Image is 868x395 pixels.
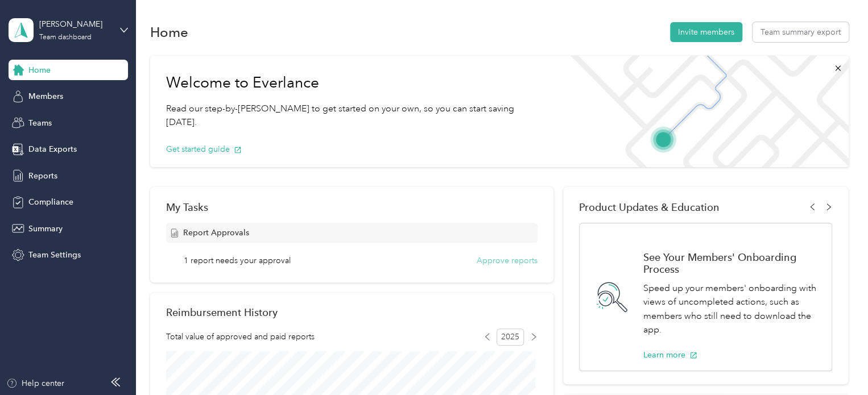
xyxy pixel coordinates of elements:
h1: See Your Members' Onboarding Process [643,251,820,275]
span: Reports [28,170,57,182]
div: Team dashboard [39,34,92,41]
span: Total value of approved and paid reports [166,331,315,343]
img: Welcome to everlance [559,56,848,167]
p: Read our step-by-[PERSON_NAME] to get started on your own, so you can start saving [DATE]. [166,102,544,130]
button: Team summary export [753,22,849,42]
p: Speed up your members' onboarding with views of uncompleted actions, such as members who still ne... [643,281,820,337]
div: My Tasks [166,201,538,213]
button: Get started guide [166,143,242,155]
span: Teams [28,117,52,129]
span: 1 report needs your approval [184,255,291,267]
iframe: Everlance-gr Chat Button Frame [804,331,868,395]
span: Summary [28,223,63,235]
span: Members [28,90,63,102]
h1: Home [150,26,188,38]
button: Help center [6,377,64,389]
button: Approve reports [477,255,538,267]
span: Home [28,64,51,76]
button: Learn more [643,349,697,361]
h1: Welcome to Everlance [166,74,544,92]
span: Data Exports [28,143,77,155]
h2: Reimbursement History [166,306,278,318]
span: Compliance [28,196,73,208]
div: [PERSON_NAME] [39,18,110,30]
button: Invite members [670,22,742,42]
span: Product Updates & Education [579,201,720,213]
span: Team Settings [28,249,81,261]
span: 2025 [497,329,524,346]
span: Report Approvals [183,227,249,239]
